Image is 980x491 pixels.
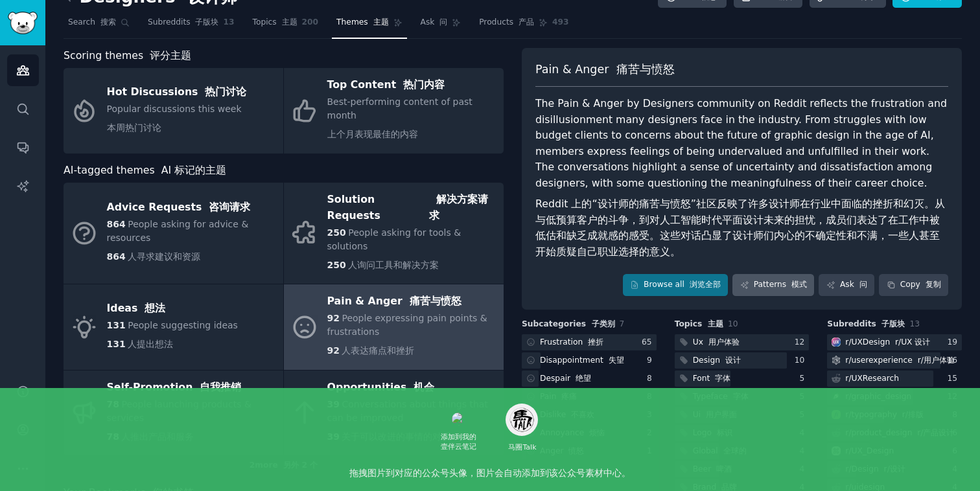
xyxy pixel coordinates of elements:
font: 用户体验 [708,337,740,347]
div: 8 [647,373,657,385]
font: r/用户体验 [918,356,955,365]
div: Frustration [540,337,603,348]
a: Ux 用户体验12 [675,334,810,350]
span: 131 [107,320,126,330]
span: 493 [552,17,569,29]
div: 9 [647,355,657,367]
font: 本周热门讨论 [107,122,161,133]
div: Advice Requests [107,198,277,218]
font: 绝望 [576,374,591,383]
font: 痛苦与愤怒 [616,63,675,76]
font: 挫折 [588,337,603,347]
a: Ask 问 [416,12,466,39]
span: Best-performing content of past month [327,97,472,139]
font: 子版块 [881,319,905,328]
span: Ask [421,17,448,29]
span: People suggesting ideas [128,320,238,330]
span: 864 [107,219,126,229]
font: 产品 [519,17,534,27]
a: Solution Requests 解决方案请求250People asking for tools & solutions250人询问工具和解决方案 [284,183,504,284]
font: 上个月表现最佳的内容 [327,129,418,139]
div: Solution Requests [327,190,497,226]
font: 问 [859,280,867,289]
a: Pain & Anger 痛苦与愤怒92People expressing pain points & frustrations92人表达痛点和挫折 [284,284,504,370]
font: 主题 [282,17,297,27]
div: 65 [642,337,657,348]
span: 92 [327,313,340,323]
a: Despair 绝望8 [522,371,657,387]
span: Search [68,17,116,29]
a: Patterns 模式 [732,274,814,296]
a: Advice Requests 咨询请求864People asking for advice & resources864人寻求建议和资源 [64,183,283,284]
font: 字体 [715,374,730,383]
span: Themes [336,17,388,29]
a: Ask 问 [819,274,874,296]
font: 复制 [926,280,941,289]
font: 评分主题 [150,49,191,62]
span: People asking for advice & resources [107,219,249,243]
div: Opportunities [327,377,497,398]
div: Design [693,355,741,367]
span: Subreddits [148,17,219,29]
a: Products 产品493 [474,12,573,39]
button: Copy 复制 [879,274,948,296]
span: 人表达痛点和挫折 [342,345,414,356]
div: 15 [947,373,962,385]
div: 19 [947,337,962,348]
img: GummySearch logo [8,12,38,34]
span: AI-tagged themes [64,163,226,179]
span: Subcategories [522,319,615,330]
a: Hot Discussions 热门讨论Popular discussions this week本周热门讨论 [64,68,283,154]
font: 机会 [414,381,434,393]
span: Products [479,17,534,29]
img: userexperience [832,356,841,365]
span: 13 [223,17,234,29]
font: 解决方案请求 [429,193,488,222]
div: 10 [795,355,810,367]
span: 864 [107,251,126,262]
a: Ideas 想法131People suggesting ideas131人提出想法 [64,284,283,370]
span: Scoring themes [64,48,191,64]
span: 92 [327,345,340,356]
a: Search 搜索 [64,12,134,39]
font: 失望 [609,356,624,365]
span: 250 [327,260,346,270]
div: Font [693,373,730,385]
a: Browse all 浏览全部 [623,274,729,296]
a: Opportunities 机会39Conversations about things that can be improved39关于可以改进的事情的对话 [284,371,504,456]
span: 人询问工具和解决方案 [348,260,439,270]
a: Disappointment 失望9 [522,352,657,369]
img: UXDesign [832,337,841,347]
font: 热门讨论 [205,86,246,98]
font: 热门内容 [403,78,445,91]
div: Despair [540,373,591,385]
span: Topics [675,319,723,330]
span: 人提出想法 [128,339,173,349]
font: 主题 [373,17,389,27]
a: r/UXResearch15 [827,371,962,387]
div: r/ userexperience [845,355,955,367]
div: Self-Promotion [107,377,277,398]
font: 模式 [791,280,807,289]
a: Self-Promotion 自我推销78People launching products & services78人推出产品和服务 [64,371,283,456]
a: Topics 主题200 [248,12,323,39]
a: Frustration 挫折65 [522,334,657,350]
span: Pain & Anger [535,62,675,78]
font: 自我推销 [200,381,241,393]
span: Topics [253,17,297,29]
span: 131 [107,339,126,349]
div: r/ UXResearch [845,373,899,385]
font: 子版块 [195,17,218,27]
div: The Pain & Anger by Designers community on Reddit reflects the frustration and disillusionment ma... [535,96,948,265]
a: UXDesignr/UXDesign r/UX 设计19 [827,334,962,350]
a: Themes 主题 [332,12,406,39]
div: 12 [795,337,810,348]
font: 想法 [145,302,165,314]
a: Subreddits 子版块13 [143,12,239,39]
font: AI 标记的主题 [161,164,226,176]
span: 7 [620,319,625,328]
a: Top Content 热门内容Best-performing content of past month上个月表现最佳的内容 [284,68,504,154]
a: Font 字体5 [675,371,810,387]
font: 设计 [725,356,741,365]
a: Design 设计10 [675,352,810,369]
